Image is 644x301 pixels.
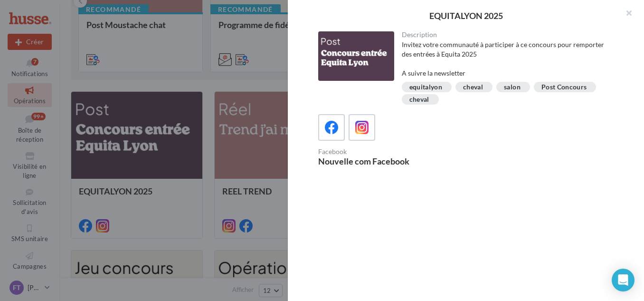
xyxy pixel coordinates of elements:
div: Facebook [318,148,466,155]
div: equitalyon [409,84,443,91]
div: Description [402,31,614,38]
div: Post Concours [541,84,587,91]
div: cheval [409,96,429,103]
div: Invitez votre communauté à participer à ce concours pour remporter des entrées à Equita 2025 A su... [402,40,614,78]
div: Open Intercom Messenger [612,269,635,291]
div: Nouvelle com Facebook [318,157,466,165]
div: EQUITALYON 2025 [303,11,629,20]
div: salon [504,84,521,91]
div: cheval [463,84,483,91]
